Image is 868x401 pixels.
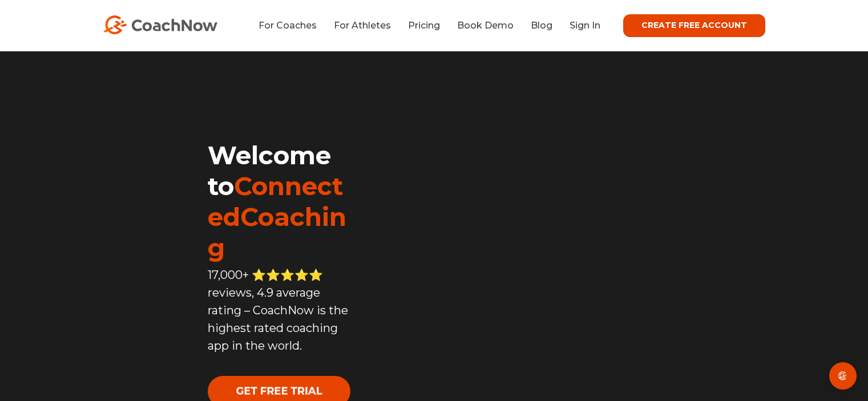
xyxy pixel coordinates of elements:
a: CREATE FREE ACCOUNT [623,14,765,37]
a: Blog [531,20,552,31]
span: ConnectedCoaching [208,171,346,263]
span: 17,000+ ⭐️⭐️⭐️⭐️⭐️ reviews, 4.9 average rating – CoachNow is the highest rated coaching app in th... [208,268,348,353]
a: Sign In [570,20,600,31]
a: For Coaches [259,20,317,31]
img: CoachNow Logo [103,15,217,34]
a: Book Demo [457,20,514,31]
a: For Athletes [334,20,391,31]
div: Open Intercom Messenger [829,362,857,390]
h1: Welcome to [208,140,352,263]
a: Pricing [408,20,440,31]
